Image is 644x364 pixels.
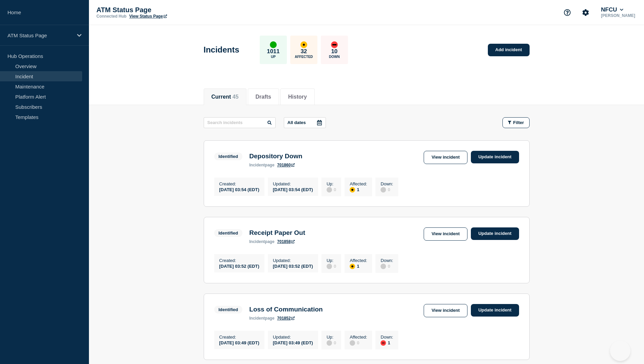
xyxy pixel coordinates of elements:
[249,229,305,237] h3: Receipt Paper Out
[96,14,127,19] p: Connected Hub
[327,186,336,193] div: 0
[424,304,467,317] a: View incident
[350,263,367,269] div: 1
[502,117,530,128] button: Filter
[284,117,326,128] button: All dates
[424,227,467,241] a: View incident
[350,181,367,186] p: Affected :
[327,264,332,269] div: disabled
[219,335,259,340] p: Created :
[233,94,239,100] span: 45
[204,45,239,55] h1: Incidents
[219,263,259,269] div: [DATE] 03:52 (EDT)
[350,340,355,346] div: disabled
[350,258,367,263] p: Affected :
[273,263,313,269] div: [DATE] 03:52 (EDT)
[277,239,295,244] a: 701858
[249,239,274,244] p: page
[249,316,265,321] span: incident
[249,163,265,167] span: incident
[488,44,530,56] a: Add incident
[219,258,259,263] p: Created :
[471,227,519,240] a: Update incident
[350,187,355,193] div: affected
[249,316,274,321] p: page
[350,264,355,269] div: affected
[300,41,307,48] div: affected
[273,335,313,340] p: Updated :
[331,41,338,48] div: down
[273,258,313,263] p: Updated :
[277,163,295,167] a: 701860
[249,239,265,244] span: incident
[288,120,306,125] p: All dates
[271,55,276,59] p: Up
[249,306,323,313] h3: Loss of Communication
[350,340,367,346] div: 0
[7,33,73,38] p: ATM Status Page
[331,48,337,55] p: 10
[288,94,307,100] button: History
[273,186,313,192] div: [DATE] 03:54 (EDT)
[214,153,243,160] span: Identified
[256,94,271,100] button: Drafts
[273,340,313,345] div: [DATE] 03:49 (EDT)
[327,187,332,193] div: disabled
[600,13,637,18] p: [PERSON_NAME]
[219,186,259,192] div: [DATE] 03:54 (EDT)
[327,340,332,346] div: disabled
[214,229,243,237] span: Identified
[381,258,393,263] p: Down :
[327,263,336,269] div: 0
[381,263,393,269] div: 0
[350,335,367,340] p: Affected :
[327,340,336,346] div: 0
[204,117,276,128] input: Search incidents
[513,120,524,125] span: Filter
[249,153,302,160] h3: Depository Down
[300,48,307,55] p: 32
[211,94,239,100] button: Current 45
[96,6,232,14] p: ATM Status Page
[295,55,313,59] p: Affected
[270,41,277,48] div: up
[381,264,386,269] div: disabled
[381,335,393,340] p: Down :
[578,5,593,20] button: Account settings
[471,151,519,163] a: Update incident
[381,186,393,193] div: 0
[219,340,259,345] div: [DATE] 03:49 (EDT)
[214,306,243,314] span: Identified
[600,6,625,13] button: NFCU
[381,187,386,193] div: disabled
[327,181,336,186] p: Up :
[327,258,336,263] p: Up :
[424,151,467,164] a: View incident
[267,48,280,55] p: 1011
[471,304,519,317] a: Update incident
[277,316,295,321] a: 701852
[249,163,274,167] p: page
[381,181,393,186] p: Down :
[381,340,393,346] div: 1
[273,181,313,186] p: Updated :
[560,5,574,20] button: Support
[129,14,167,19] a: View Status Page
[327,335,336,340] p: Up :
[381,340,386,346] div: down
[350,186,367,193] div: 1
[219,181,259,186] p: Created :
[610,341,630,361] iframe: Help Scout Beacon - Open
[329,55,340,59] p: Down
